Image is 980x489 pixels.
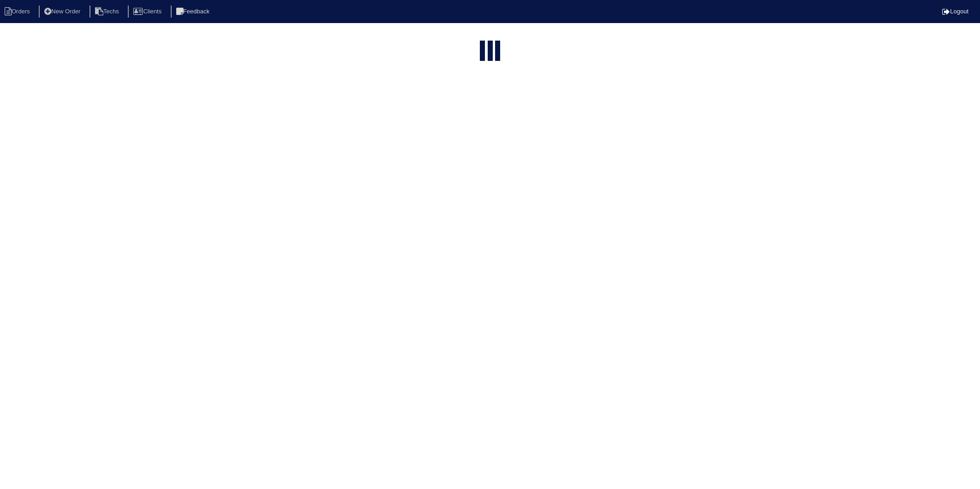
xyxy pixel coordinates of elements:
a: Techs [90,8,126,15]
li: Clients [128,6,169,18]
div: loading... [488,41,493,63]
li: Feedback [171,6,217,18]
li: New Order [39,6,88,18]
a: Clients [128,8,169,15]
li: Techs [90,6,126,18]
a: Logout [942,8,968,15]
a: New Order [39,8,88,15]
